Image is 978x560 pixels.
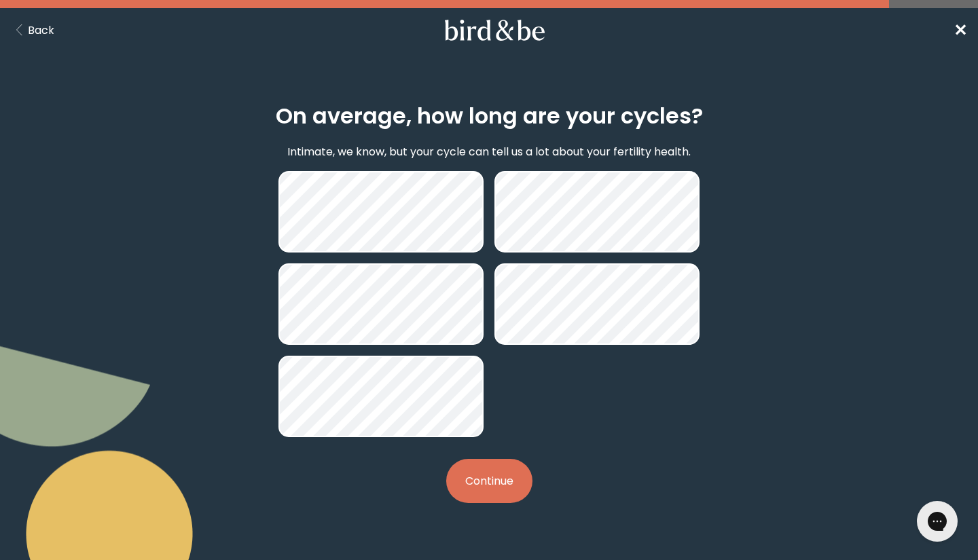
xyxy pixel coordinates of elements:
p: Intimate, we know, but your cycle can tell us a lot about your fertility health. [287,143,691,160]
iframe: Gorgias live chat messenger [910,496,964,546]
span: ✕ [954,19,967,41]
button: Back Button [11,22,54,39]
h2: On average, how long are your cycles? [276,100,703,132]
button: Continue [446,459,532,503]
a: ✕ [954,18,967,42]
